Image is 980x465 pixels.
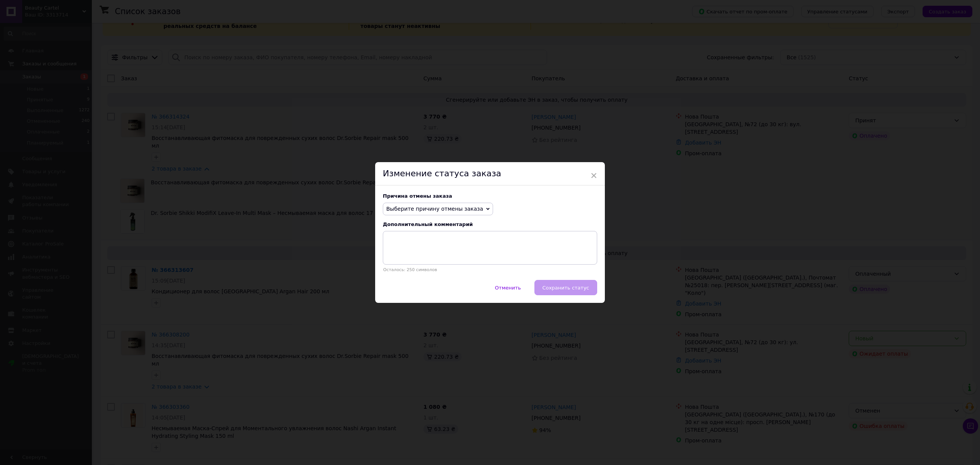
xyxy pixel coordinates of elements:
button: Отменить [487,280,529,295]
div: Дополнительный комментарий [383,221,597,227]
div: Причина отмены заказа [383,193,597,199]
p: Осталось: 250 символов [383,267,597,272]
div: Изменение статуса заказа [375,162,605,185]
span: × [590,169,597,182]
span: Выберите причину отмены заказа [386,206,483,212]
span: Отменить [495,285,521,291]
